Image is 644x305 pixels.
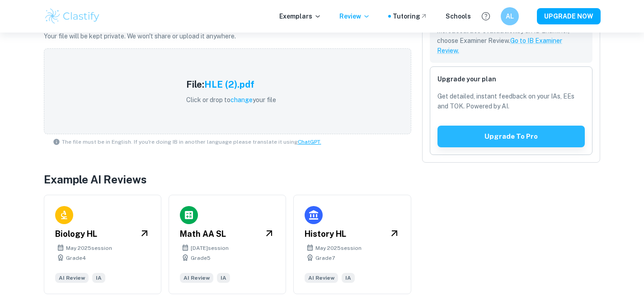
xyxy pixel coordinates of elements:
[55,228,97,240] h6: Biology HL
[180,228,226,240] h6: Math AA SL
[342,273,355,283] span: IA
[437,74,585,84] h6: Upgrade your plan
[44,171,411,188] h4: Example AI Reviews
[315,244,362,252] span: May 2025 session
[180,273,213,283] span: AI Review
[186,78,204,91] h5: File:
[62,138,321,146] span: The file must be in English. If you're doing IB in another language please translate it using
[437,126,585,147] button: Upgrade to pro
[501,7,519,25] button: AL
[393,11,428,21] a: Tutoring
[55,273,89,283] span: AI Review
[44,31,411,41] p: Your file will be kept private. We won't share or upload it anywhere.
[44,195,161,294] a: Biology HLMay 2025sessionGrade4AI ReviewIA
[191,254,211,262] span: Grade 5
[305,228,346,240] h6: History HL
[44,7,101,25] img: Clastify logo
[92,273,105,283] span: IA
[230,96,253,103] span: change
[315,254,335,262] span: Grade 7
[186,95,276,105] p: Click or drop to your file
[478,9,494,24] button: Help and Feedback
[66,254,86,262] span: Grade 4
[191,244,229,252] span: [DATE] session
[504,11,515,21] h6: AL
[437,91,585,111] p: Get detailed, instant feedback on your IAs, EEs and TOK. Powered by AI.
[446,11,471,21] a: Schools
[339,11,370,21] p: Review
[217,273,230,283] span: IA
[204,78,254,91] h5: HLE (2).pdf
[305,273,338,283] span: AI Review
[279,11,321,21] p: Exemplars
[537,8,601,24] button: UPGRADE NOW
[66,244,112,252] span: May 2025 session
[293,195,411,294] a: History HLMay 2025sessionGrade7AI ReviewIA
[298,139,321,145] a: ChatGPT.
[169,195,286,294] a: Math AA SL[DATE]sessionGrade5AI ReviewIA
